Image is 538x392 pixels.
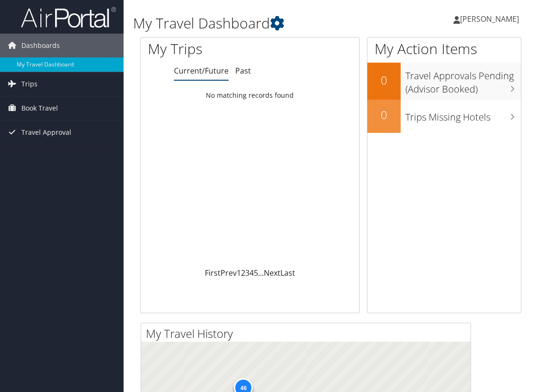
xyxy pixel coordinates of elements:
[21,34,60,57] span: Dashboards
[21,72,38,96] span: Trips
[141,87,359,104] td: No matching records found
[235,65,251,76] a: Past
[148,39,261,59] h1: My Trips
[367,100,521,133] a: 0Trips Missing Hotels
[405,65,521,96] h3: Travel Approvals Pending (Advisor Booked)
[205,268,221,278] a: First
[133,13,397,33] h1: My Travel Dashboard
[367,107,401,123] h2: 0
[237,268,241,278] a: 1
[367,39,521,59] h1: My Action Items
[241,268,245,278] a: 2
[254,268,258,278] a: 5
[405,106,521,124] h3: Trips Missing Hotels
[367,63,521,99] a: 0Travel Approvals Pending (Advisor Booked)
[146,326,471,342] h2: My Travel History
[258,268,264,278] span: …
[174,65,229,76] a: Current/Future
[264,268,280,278] a: Next
[21,96,58,120] span: Book Travel
[245,268,250,278] a: 3
[221,268,237,278] a: Prev
[21,121,71,144] span: Travel Approval
[367,72,401,88] h2: 0
[453,5,528,33] a: [PERSON_NAME]
[21,6,116,28] img: airportal-logo.png
[280,268,295,278] a: Last
[460,14,519,24] span: [PERSON_NAME]
[250,268,254,278] a: 4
